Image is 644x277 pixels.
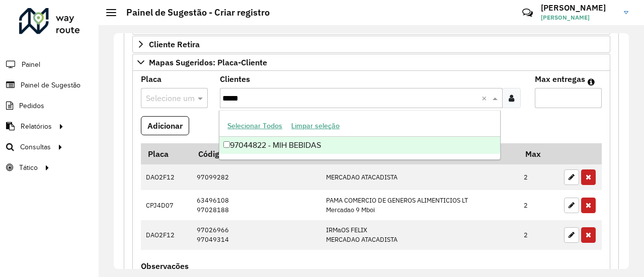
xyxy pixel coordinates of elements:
label: Clientes [220,73,250,85]
span: Cliente Retira [149,40,200,48]
td: 97099282 [191,164,320,191]
label: Observações [141,260,189,272]
span: [PERSON_NAME] [541,13,616,22]
span: Clear all [481,92,490,104]
td: IRMaOS FELIX MERCADAO ATACADISTA [321,220,519,250]
span: Mapas Sugeridos: Placa-Cliente [149,58,267,66]
a: Cliente Retira [132,36,610,53]
button: Limpar seleção [287,118,344,134]
td: PAMA COMERCIO DE GENEROS ALIMENTICIOS LT Mercadao 9 Mboi [321,190,519,220]
button: Selecionar Todos [223,118,287,134]
th: Placa [141,143,191,164]
span: Painel [22,59,40,70]
em: Máximo de clientes que serão colocados na mesma rota com os clientes informados [588,78,595,86]
td: 2 [519,220,559,250]
label: Placa [141,73,162,85]
h2: Painel de Sugestão - Criar registro [116,7,270,18]
td: DAO2F12 [141,220,191,250]
span: Painel de Sugestão [21,80,80,90]
span: Pedidos [19,101,44,111]
td: 2 [519,164,559,191]
th: Código Cliente [191,143,320,164]
td: 63496108 97028188 [191,190,320,220]
span: Tático [19,162,38,173]
span: Relatórios [21,121,52,132]
label: Max entregas [535,73,585,85]
td: CPJ4D07 [141,190,191,220]
span: Consultas [20,142,51,152]
td: MERCADAO ATACADISTA [321,164,519,191]
td: DAO2F12 [141,164,191,191]
td: 2 [519,190,559,220]
a: Mapas Sugeridos: Placa-Cliente [132,54,610,71]
a: Contato Rápido [517,2,538,24]
th: Max [519,143,559,164]
ng-dropdown-panel: Options list [219,110,501,160]
button: Adicionar [141,116,189,135]
td: 97026966 97049314 [191,220,320,250]
h3: [PERSON_NAME] [541,3,616,13]
div: 97044822 - MIH BEBIDAS [219,137,500,154]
